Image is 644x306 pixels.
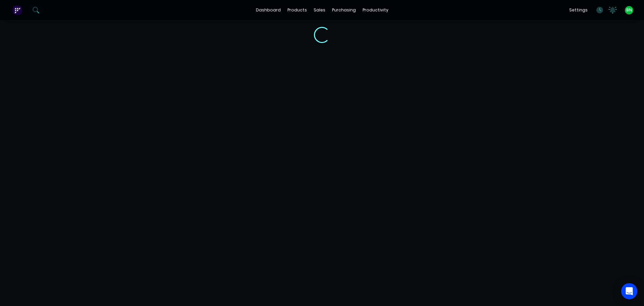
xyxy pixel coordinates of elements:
a: dashboard [253,5,284,15]
div: sales [310,5,329,15]
div: Open Intercom Messenger [621,283,637,299]
div: purchasing [329,5,359,15]
div: settings [566,5,591,15]
div: productivity [359,5,392,15]
span: BN [626,7,632,13]
div: products [284,5,310,15]
img: Factory [12,5,22,15]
